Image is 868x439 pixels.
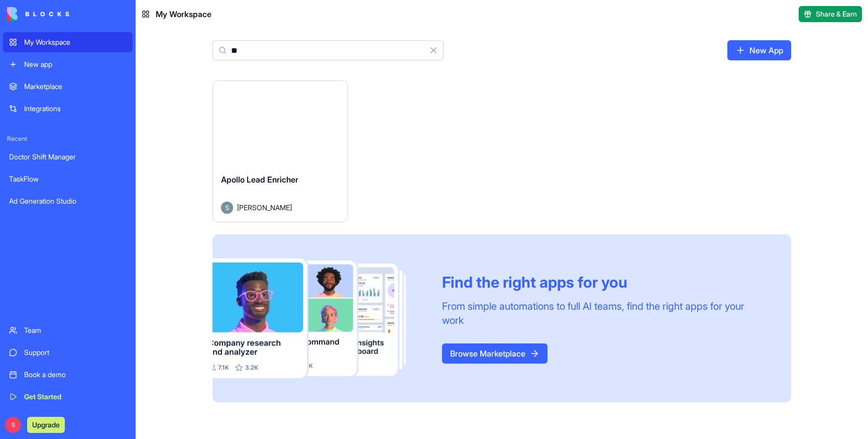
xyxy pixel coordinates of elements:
[3,320,133,340] a: Team
[27,417,65,433] button: Upgrade
[3,147,133,167] a: Doctor Shift Manager
[156,8,211,20] span: My Workspace
[237,202,292,213] span: [PERSON_NAME]
[221,202,233,214] img: Avatar
[3,54,133,74] a: New app
[24,59,127,69] div: New app
[24,392,127,402] div: Get Started
[24,325,127,335] div: Team
[3,387,133,407] a: Get Started
[24,347,127,358] div: Support
[442,299,767,327] div: From simple automations to full AI teams, find the right apps for your work
[3,135,133,143] span: Recent
[442,343,548,364] a: Browse Marketplace
[212,80,348,222] a: Apollo Lead EnricherAvatar[PERSON_NAME]
[3,76,133,97] a: Marketplace
[423,40,444,60] button: Clear
[3,32,133,52] a: My Workspace
[442,273,767,291] div: Find the right apps for you
[5,417,21,433] span: S
[9,174,127,184] div: TaskFlow
[3,342,133,363] a: Support
[24,104,127,114] div: Integrations
[27,419,65,429] a: Upgrade
[799,6,862,22] button: Share & Earn
[3,169,133,189] a: TaskFlow
[24,370,127,380] div: Book a demo
[9,152,127,162] div: Doctor Shift Manager
[816,9,857,19] span: Share & Earn
[24,81,127,92] div: Marketplace
[212,258,426,379] img: Frame_181_egmpey.png
[24,37,127,47] div: My Workspace
[3,99,133,119] a: Integrations
[3,191,133,211] a: Ad Generation Studio
[727,40,791,60] a: New App
[3,365,133,385] a: Book a demo
[9,196,127,206] div: Ad Generation Studio
[7,7,69,21] img: logo
[221,174,298,185] span: Apollo Lead Enricher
